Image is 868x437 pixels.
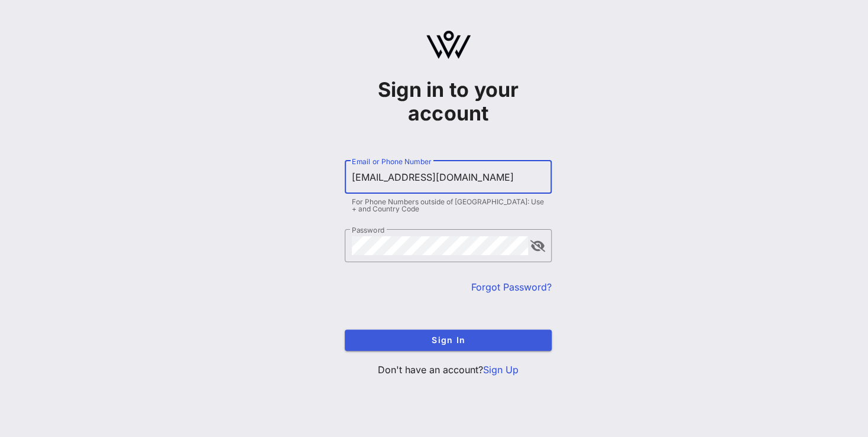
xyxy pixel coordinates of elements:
button: Sign In [345,330,552,351]
label: Email or Phone Number [352,157,431,166]
img: logo.svg [426,31,471,59]
p: Don't have an account? [345,363,552,377]
span: Sign In [354,335,542,345]
a: Forgot Password? [471,281,552,293]
a: Sign Up [483,364,519,376]
input: Email or Phone Number [352,168,545,187]
button: append icon [530,240,545,252]
label: Password [352,226,385,234]
div: For Phone Numbers outside of [GEOGRAPHIC_DATA]: Use + and Country Code [352,198,545,213]
h1: Sign in to your account [345,78,552,125]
